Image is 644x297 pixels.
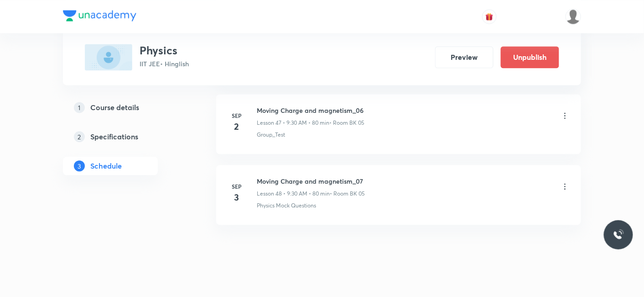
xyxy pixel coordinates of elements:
[228,111,246,120] h6: Sep
[140,59,189,69] p: IIT JEE • Hinglish
[228,191,246,204] h4: 3
[257,119,329,127] p: Lesson 47 • 9:30 AM • 80 min
[257,190,330,198] p: Lesson 48 • 9:30 AM • 80 min
[90,102,139,113] h5: Course details
[74,160,85,171] p: 3
[228,182,246,191] h6: Sep
[90,131,138,142] h5: Specifications
[257,131,285,139] p: Group_Test
[228,120,246,133] h4: 2
[257,202,316,210] p: Physics Mock Questions
[330,190,365,198] p: • Room BK 05
[566,9,581,24] img: Mukesh Gupta
[63,98,187,117] a: 1Course details
[501,46,559,68] button: Unpublish
[485,12,493,21] img: avatar
[257,176,365,186] h6: Moving Charge and magnetism_07
[85,44,132,70] img: DEE5A319-3A07-41D7-A72D-6F1640DEEAE5_plus.png
[613,229,624,240] img: ttu
[63,10,136,21] img: Company Logo
[435,46,493,68] button: Preview
[257,106,364,115] h6: Moving Charge and magnetism_06
[482,9,497,24] button: avatar
[63,10,136,23] a: Company Logo
[74,131,85,142] p: 2
[90,160,122,171] h5: Schedule
[63,127,187,146] a: 2Specifications
[329,119,364,127] p: • Room BK 05
[74,102,85,113] p: 1
[140,44,189,57] h3: Physics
